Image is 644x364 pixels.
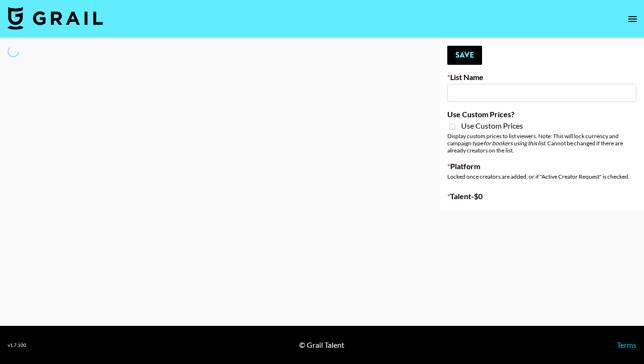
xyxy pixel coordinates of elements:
div: Locked once creators are added, or if "Active Creator Request" is checked. [447,173,636,180]
em: for bookers using this list [483,140,545,147]
img: Grail Talent [8,7,103,30]
button: Save [447,46,482,65]
label: Use Custom Prices? [447,110,636,119]
label: Talent - $ 0 [447,192,636,201]
div: © Grail Talent [299,340,344,350]
button: open drawer [623,10,642,29]
div: Display custom prices to list viewers. Note: This will lock currency and campaign type . Cannot b... [447,132,636,154]
a: Terms [617,340,636,349]
span: Use Custom Prices [461,121,523,131]
div: v 1.7.100 [8,342,26,348]
label: Platform [447,162,636,171]
label: List Name [447,72,636,82]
